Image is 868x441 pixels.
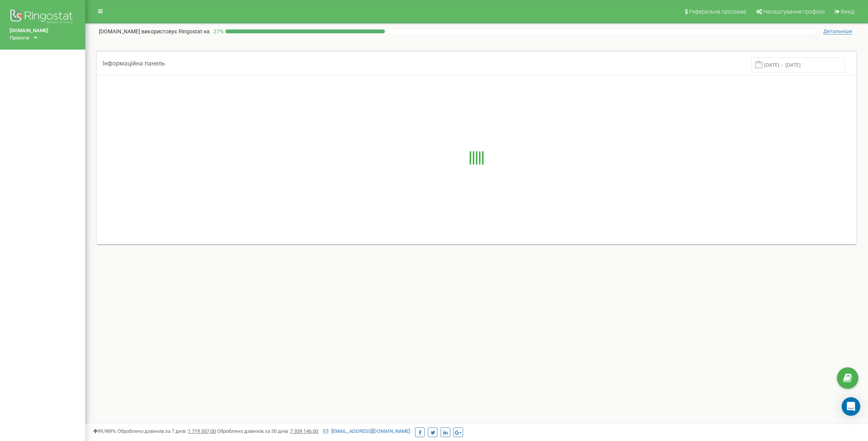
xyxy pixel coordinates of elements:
[823,28,852,34] span: Детальніше
[290,428,318,434] u: 7 339 146,00
[103,60,165,67] span: Інформаційна панель
[10,34,29,42] div: Проєкти
[689,9,746,15] span: Реферальна програма
[10,8,76,27] img: Ringostat logo
[93,428,116,434] span: 99,989%
[210,28,226,35] p: 27 %
[323,428,410,434] a: [EMAIL_ADDRESS][DOMAIN_NAME]
[117,428,216,434] span: Оброблено дзвінків за 7 днів :
[841,9,854,15] span: Вихід
[763,9,825,15] span: Налаштування профілю
[10,27,76,34] a: [DOMAIN_NAME]
[99,28,210,35] p: [DOMAIN_NAME]
[188,428,216,434] u: 1 719 357,00
[141,28,210,34] span: використовує Ringostat на
[217,428,318,434] span: Оброблено дзвінків за 30 днів :
[842,397,860,416] div: Open Intercom Messenger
